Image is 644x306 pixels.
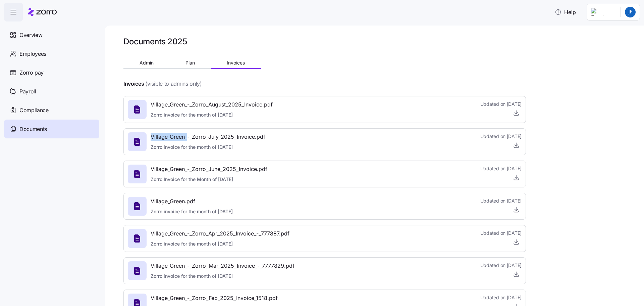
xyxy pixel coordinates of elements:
span: Admin [140,60,154,65]
span: Employees [19,50,46,58]
a: Payroll [4,82,99,101]
span: Updated on [DATE] [480,230,522,236]
span: Updated on [DATE] [480,133,522,140]
span: Help [555,8,576,16]
span: Zorro invoice for the month of [DATE] [151,144,265,150]
span: Updated on [DATE] [480,165,522,172]
span: Zorro invoice for the month of [DATE] [151,112,273,118]
img: 21782d9a972154e1077e9390cd91bd86 [625,7,636,17]
span: Zorro Invoice for the Month of [DATE] [151,176,267,183]
a: Employees [4,44,99,63]
span: Updated on [DATE] [480,101,522,107]
a: Documents [4,120,99,138]
span: Zorro invoice for the month of [DATE] [151,208,233,215]
span: Documents [19,125,47,133]
a: Compliance [4,101,99,120]
h4: Invoices [123,80,144,88]
span: (visible to admins only) [145,80,202,88]
a: Overview [4,26,99,44]
span: Compliance [19,106,49,115]
span: Updated on [DATE] [480,198,522,204]
span: Village_Green_-_Zorro_Feb_2025_Invoice_1518.pdf [151,294,278,302]
span: Zorro pay [19,69,44,77]
span: Village_Green_-_Zorro_June_2025_Invoice.pdf [151,165,267,173]
h1: Documents 2025 [123,36,187,47]
span: Plan [185,60,195,65]
span: Updated on [DATE] [480,294,522,301]
button: Help [549,5,581,19]
span: Village_Green_-_Zorro_Mar_2025_Invoice_-_7777829.pdf [151,262,294,270]
span: Village_Green_-_Zorro_August_2025_Invoice.pdf [151,100,273,109]
span: Updated on [DATE] [480,262,522,269]
span: Zorro invoice for the month of [DATE] [151,273,294,279]
span: Zorro invoice for the month of [DATE] [151,241,289,247]
span: Invoices [227,60,245,65]
span: Village_Green_-_Zorro_July_2025_Invoice.pdf [151,133,265,141]
span: Overview [19,31,42,39]
span: Village_Green.pdf [151,197,233,206]
span: Village_Green_-_Zorro_Apr_2025_Invoice_-_777887.pdf [151,229,289,238]
span: Payroll [19,87,36,96]
img: Employer logo [591,8,615,16]
a: Zorro pay [4,63,99,82]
